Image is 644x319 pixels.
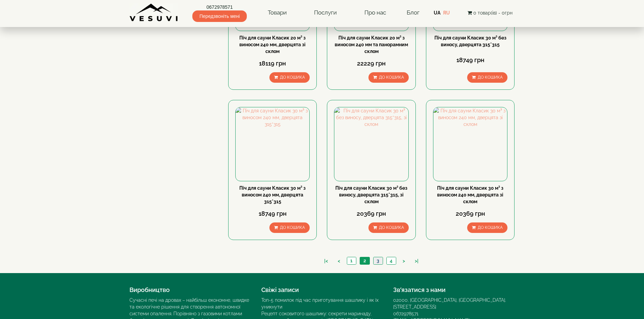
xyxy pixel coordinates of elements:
button: До кошика [269,222,310,233]
a: Блог [407,9,420,16]
h4: Свіжі записи [261,287,383,293]
span: До кошика [478,225,503,230]
h4: Виробництво [129,287,251,293]
img: Піч для сауни Класик 30 м³ з виносом 240 мм, дверцята зі склом [433,107,507,181]
div: 02000, [GEOGRAPHIC_DATA], [GEOGRAPHIC_DATA]. [STREET_ADDRESS] [393,297,515,310]
a: Про нас [358,5,393,21]
button: До кошика [269,72,310,83]
a: > [399,258,408,265]
div: 20369 грн [334,209,408,218]
a: 3 [373,257,383,264]
a: Топ-5 помилок під час приготування шашлику і як їх уникнути [261,297,379,310]
a: Піч для сауни Класик 20 м³ з виносом 240 мм та панорамним склом [335,35,408,54]
button: До кошика [467,222,507,233]
button: 0 товар(ів) - 0грн [466,9,515,17]
span: Передзвоніть мені [192,10,247,22]
div: 18119 грн [235,59,310,68]
span: 0 товар(ів) - 0грн [473,10,512,16]
button: До кошика [467,72,507,83]
a: 4 [386,257,396,264]
a: Піч для сауни Класик 30 м³ з виносом 240 мм, дверцята зі склом [437,185,503,204]
button: До кошика [368,72,409,83]
a: Піч для сауни Класик 30 м³ з виносом 240 мм, дверцята 315*315 [239,185,306,204]
a: RU [443,10,450,16]
span: До кошика [478,75,503,80]
a: Піч для сауни Класик 30 м³ без виносу, дверцята 315*315 [434,35,506,47]
div: 18749 грн [433,56,507,64]
button: До кошика [368,222,409,233]
div: 22229 грн [334,59,408,68]
a: |< [321,258,331,265]
img: Піч для сауни Класик 30 м³ без виносу, дверцята 315*315, зі склом [334,107,408,181]
div: 18749 грн [235,209,310,218]
span: До кошика [280,75,305,80]
a: 1 [347,257,356,264]
a: Товари [261,5,293,21]
span: До кошика [379,75,404,80]
span: 2 [363,258,366,263]
img: Піч для сауни Класик 30 м³ з виносом 240 мм, дверцята 315*315 [236,107,309,181]
a: Послуги [307,5,343,21]
img: Завод VESUVI [129,3,178,22]
div: 20369 грн [433,209,507,218]
a: Піч для сауни Класик 20 м³ з виносом 240 мм, дверцята зі склом [239,35,306,54]
a: 0672978571 [192,4,247,10]
a: >| [411,258,422,265]
a: UA [434,10,440,16]
h4: Зв’язатися з нами [393,287,515,293]
a: 0672978571 [393,311,419,316]
span: До кошика [379,225,404,230]
a: Піч для сауни Класик 30 м³ без виносу, дверцята 315*315, зі склом [335,185,407,204]
a: < [334,258,343,265]
span: До кошика [280,225,305,230]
